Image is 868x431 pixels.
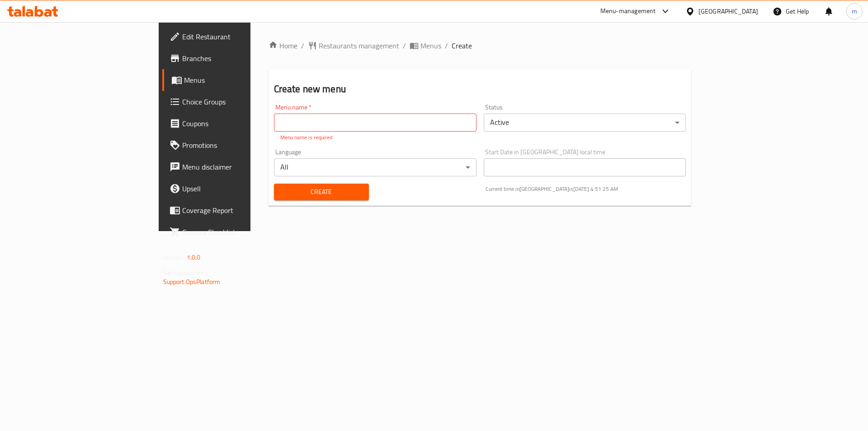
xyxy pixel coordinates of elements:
span: Menus [184,75,297,85]
span: Menu disclaimer [182,161,297,172]
span: Get support on: [163,267,205,279]
span: Grocery Checklist [182,227,297,237]
a: Menu disclaimer [162,156,304,178]
span: Coverage Report [182,205,297,216]
span: 1.0.0 [187,251,201,263]
span: Restaurants management [319,40,399,51]
p: Current time in [GEOGRAPHIC_DATA] is [DATE] 4:51:25 AM [486,185,686,193]
a: Coverage Report [162,199,304,221]
span: Promotions [182,140,297,151]
button: Create [274,184,369,200]
a: Grocery Checklist [162,221,304,243]
span: Upsell [182,183,297,194]
div: Menu-management [600,6,656,17]
span: Edit Restaurant [182,31,297,42]
li: / [445,40,448,51]
span: m [852,6,857,16]
div: [GEOGRAPHIC_DATA] [698,6,758,16]
input: Please enter Menu name [274,114,476,132]
span: Choice Groups [182,96,297,107]
a: Menus [410,40,441,51]
span: Branches [182,53,297,64]
a: Upsell [162,178,304,199]
span: Coupons [182,118,297,129]
p: Menu name is required [280,133,470,142]
div: Active [484,114,686,132]
a: Promotions [162,134,304,156]
span: Menus [420,40,441,51]
li: / [403,40,406,51]
a: Branches [162,47,304,69]
span: Create [452,40,472,51]
a: Support.OpsPlatform [163,276,221,288]
span: Version: [163,251,185,263]
span: Create [281,186,362,198]
a: Choice Groups [162,91,304,113]
a: Menus [162,69,304,91]
a: Restaurants management [308,40,399,51]
a: Coupons [162,113,304,134]
nav: breadcrumb [269,40,692,51]
h2: Create new menu [274,82,686,96]
div: All [274,158,476,176]
a: Edit Restaurant [162,26,304,47]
